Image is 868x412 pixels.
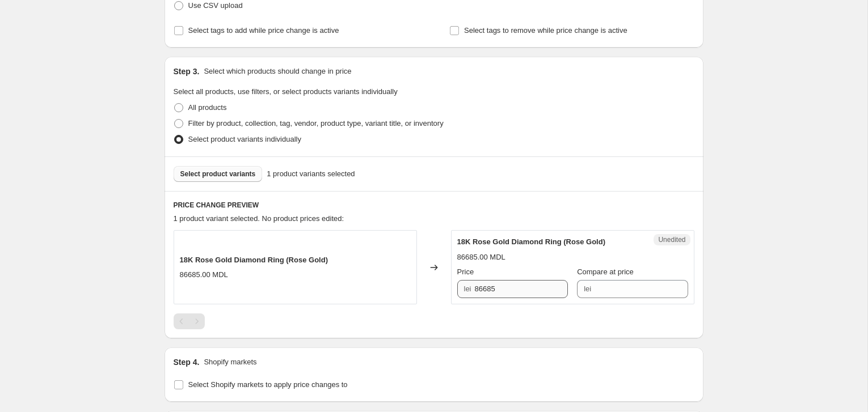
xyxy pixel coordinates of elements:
[457,252,505,263] div: 86685.00 MDL
[174,66,200,77] h2: Step 3.
[658,235,685,244] span: Unedited
[464,26,627,35] span: Select tags to remove while price change is active
[188,26,339,35] span: Select tags to add while price change is active
[457,267,474,276] span: Price
[204,356,256,368] p: Shopify markets
[174,356,200,368] h2: Step 4.
[174,166,263,182] button: Select product variants
[457,237,605,246] span: 18K Rose Gold Diamond Ring (Rose Gold)
[267,168,355,180] span: 1 product variants selected
[188,103,227,112] span: All products
[180,169,256,179] span: Select product variants
[204,66,351,77] p: Select which products should change in price
[174,313,205,329] nav: Pagination
[174,214,344,223] span: 1 product variant selected. No product prices edited:
[180,269,228,281] div: 86685.00 MDL
[188,119,444,128] span: Filter by product, collection, tag, vendor, product type, variant title, or inventory
[188,380,348,389] span: Select Shopify markets to apply price changes to
[584,284,591,293] span: lei
[174,87,398,96] span: Select all products, use filters, or select products variants individually
[577,267,634,276] span: Compare at price
[174,201,694,210] h6: PRICE CHANGE PREVIEW
[188,1,243,10] span: Use CSV upload
[180,256,328,264] span: 18K Rose Gold Diamond Ring (Rose Gold)
[464,284,471,293] span: lei
[188,135,301,143] span: Select product variants individually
